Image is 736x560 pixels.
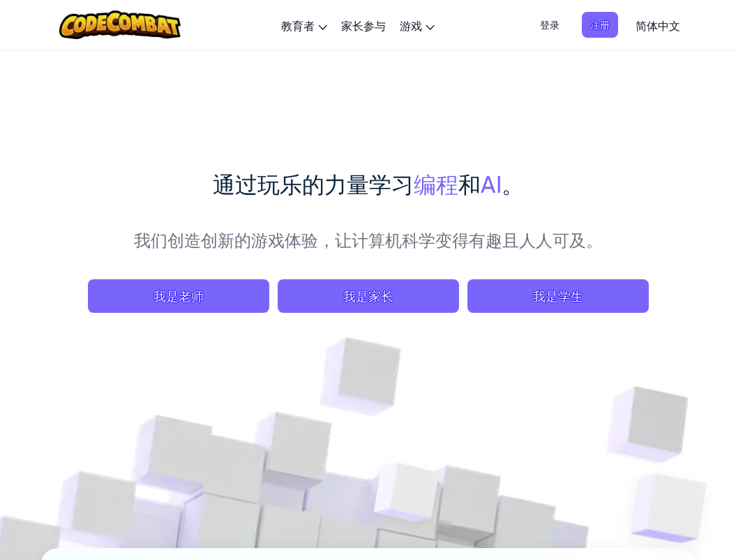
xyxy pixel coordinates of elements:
a: 我是家长 [278,279,459,313]
span: 教育者 [281,18,315,33]
p: 我们创造创新的游戏体验，让计算机科学变得有趣且人人可及。 [88,228,649,251]
button: 登录 [532,12,568,38]
a: 游戏 [393,6,442,44]
span: 通过玩乐的力量学习 [213,170,414,198]
span: AI [481,170,502,198]
a: 我是老师 [88,279,269,313]
button: 注册 [582,12,618,38]
span: 和 [458,170,481,198]
a: 简体中文 [629,6,687,44]
span: 简体中文 [636,18,680,33]
span: 编程 [414,170,458,198]
span: 游戏 [400,18,422,33]
span: 。 [502,170,524,198]
a: 家长参与 [334,6,393,44]
img: CodeCombat logo [59,10,181,39]
a: 教育者 [274,6,334,44]
button: 我是学生 [467,279,649,313]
